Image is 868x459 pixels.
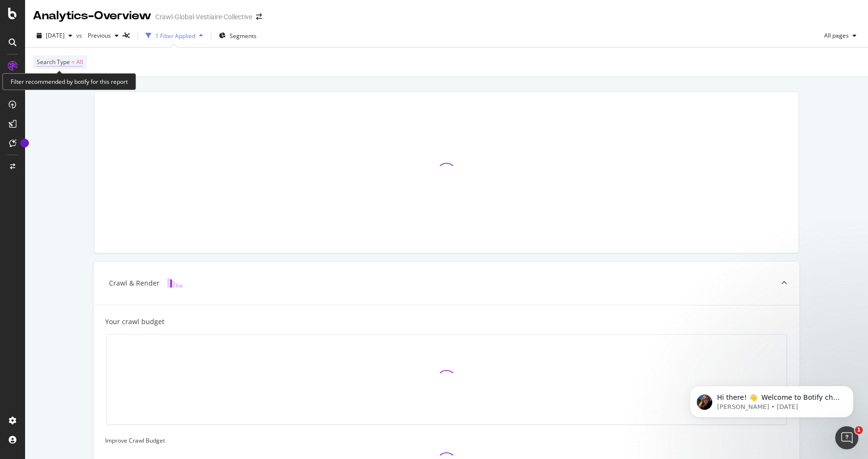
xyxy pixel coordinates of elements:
[76,31,84,39] span: vs
[33,8,151,24] div: Analytics - Overview
[37,58,70,66] span: Search Type
[820,28,860,43] button: All pages
[105,317,164,327] div: Your crawl budget
[105,436,788,445] div: Improve Crawl Budget
[2,73,136,90] div: Filter recommended by botify for this report
[215,28,260,43] button: Segments
[71,58,75,66] span: =
[820,31,849,39] span: All pages
[675,366,868,433] iframe: Intercom notifications message
[230,32,257,40] span: Segments
[76,55,83,69] span: All
[256,13,262,20] div: arrow-right-arrow-left
[855,426,863,434] span: 1
[84,28,122,43] button: Previous
[167,278,183,288] img: block-icon
[142,28,207,43] button: 1 Filter Applied
[46,31,65,39] span: 2025 Sep. 2nd
[20,139,29,147] div: Tooltip anchor
[84,31,111,39] span: Previous
[835,426,858,449] iframe: Intercom live chat
[155,12,252,22] div: Crawl-Global-Vestiaire-Collective
[155,32,195,40] div: 1 Filter Applied
[109,278,160,288] div: Crawl & Render
[33,28,76,43] button: [DATE]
